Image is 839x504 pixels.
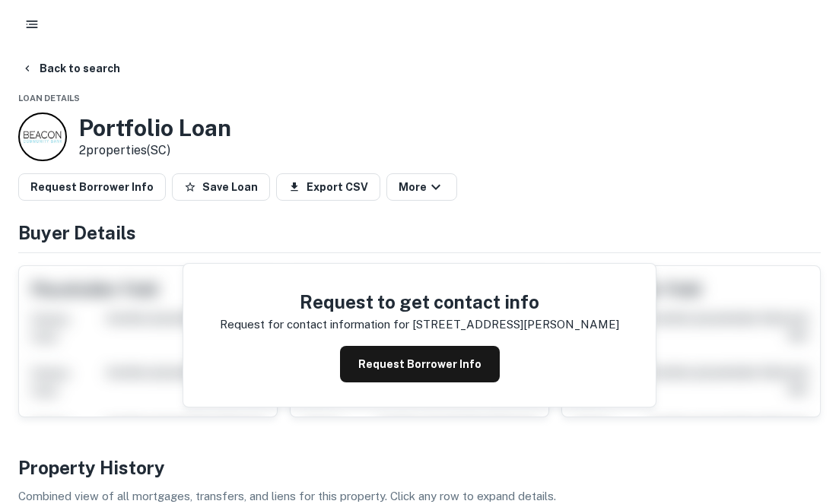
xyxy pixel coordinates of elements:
[172,173,270,201] button: Save Loan
[220,315,409,334] p: Request for contact information for
[220,288,619,315] h4: Request to get contact info
[18,94,80,103] span: Loan Details
[79,114,231,141] h3: Portfolio Loan
[18,173,166,201] button: Request Borrower Info
[18,219,821,246] h4: Buyer Details
[340,346,500,382] button: Request Borrower Info
[18,454,821,481] h4: Property History
[15,55,126,82] button: Back to search
[276,173,380,201] button: Export CSV
[763,382,839,455] iframe: Chat Widget
[386,173,457,201] button: More
[79,141,231,160] p: 2 properties (SC)
[412,315,619,334] p: [STREET_ADDRESS][PERSON_NAME]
